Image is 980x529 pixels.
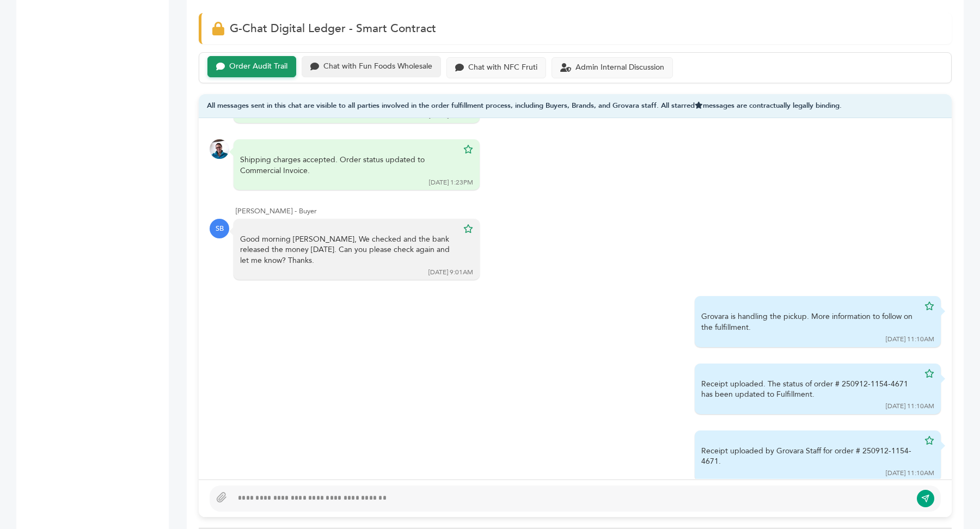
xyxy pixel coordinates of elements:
[701,379,919,400] div: Receipt uploaded. The status of order # 250912-1154-4671 has been updated to Fulfillment.
[323,62,432,71] div: Chat with Fun Foods Wholesale
[240,155,458,176] div: Shipping charges accepted. Order status updated to Commercial Invoice.
[428,268,473,277] div: [DATE] 9:01AM
[886,469,934,478] div: [DATE] 11:10AM
[886,402,934,411] div: [DATE] 11:10AM
[468,63,537,72] div: Chat with NFC Fruti
[701,446,919,467] div: Receipt uploaded by Grovara Staff for order # 250912-1154-4671.
[229,62,287,71] div: Order Audit Trail
[199,94,952,119] div: All messages sent in this chat are visible to all parties involved in the order fulfillment proce...
[210,219,229,238] div: SB
[575,63,664,72] div: Admin Internal Discussion
[240,234,458,266] div: Good morning [PERSON_NAME], We checked and the bank released the money [DATE]. Can you please che...
[236,206,941,216] div: [PERSON_NAME] - Buyer
[230,21,436,36] span: G-Chat Digital Ledger - Smart Contract
[429,178,473,187] div: [DATE] 1:23PM
[701,311,919,333] div: Grovara is handling the pickup. More information to follow on the fulfillment.
[886,335,934,344] div: [DATE] 11:10AM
